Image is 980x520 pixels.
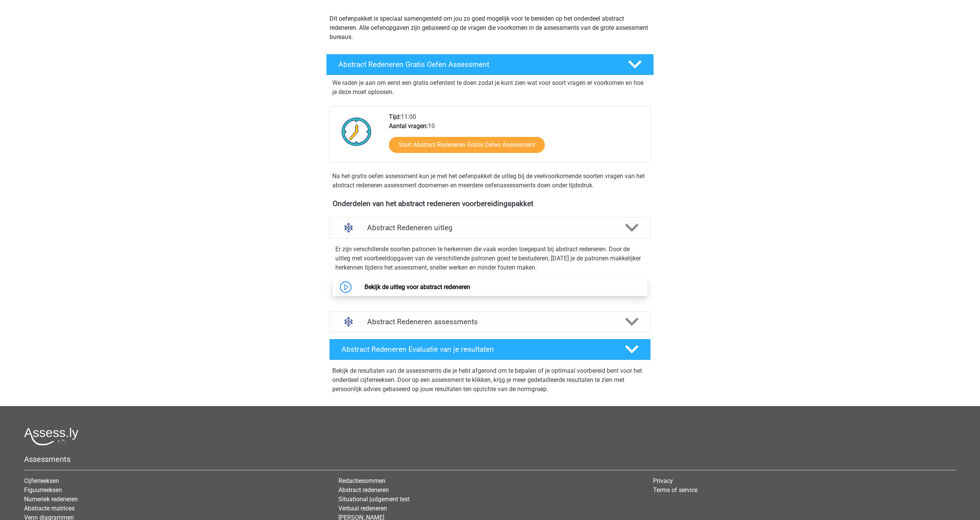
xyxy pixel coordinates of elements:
b: Aantal vragen: [389,122,428,130]
a: Cijferreeksen [24,477,59,484]
p: Dit oefenpakket is speciaal samengesteld om jou zo goed mogelijk voor te bereiden op het onderdee... [330,14,650,42]
p: Er zijn verschillende soorten patronen te herkennen die vaak worden toegepast bij abstract redene... [335,245,645,272]
p: We raden je aan om eerst een gratis oefentest te doen zodat je kunt zien wat voor soort vragen er... [332,78,648,97]
h4: Abstract Redeneren assessments [367,317,613,326]
a: Privacy [653,477,673,484]
a: Abstracte matrices [24,505,75,512]
div: Na het gratis oefen assessment kun je met het oefenpakket de uitleg bij de veelvoorkomende soorte... [329,172,651,190]
div: 11:00 10 [383,112,650,162]
a: Abstract Redeneren Gratis Oefen Assessment [323,54,657,75]
b: Tijd: [389,113,401,120]
h4: Abstract Redeneren Gratis Oefen Assessment [338,60,616,69]
a: Verbaal redeneren [338,505,387,512]
a: Start Abstract Redeneren Gratis Oefen Assessment [389,137,545,153]
a: Abstract Redeneren Evaluatie van je resultaten [326,339,654,360]
h4: Abstract Redeneren uitleg [367,223,613,232]
a: Terms of service [653,486,697,494]
a: Redactiesommen [338,477,385,484]
a: Numeriek redeneren [24,496,78,503]
img: abstract redeneren uitleg [339,218,358,237]
a: Abstract redeneren [338,486,389,494]
img: abstract redeneren assessments [339,312,358,331]
a: Figuurreeksen [24,486,62,494]
img: Assessly logo [24,427,78,445]
a: Situational judgement test [338,496,410,503]
h4: Onderdelen van het abstract redeneren voorbereidingspakket [333,199,647,208]
a: assessments Abstract Redeneren assessments [326,311,654,333]
p: Bekijk de resultaten van de assessments die je hebt afgerond om te bepalen of je optimaal voorber... [332,366,648,394]
img: Klok [337,112,376,151]
h4: Abstract Redeneren Evaluatie van je resultaten [341,345,613,354]
a: uitleg Abstract Redeneren uitleg [326,217,654,239]
h5: Assessments [24,455,956,464]
a: Bekijk de uitleg voor abstract redeneren [364,283,470,291]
